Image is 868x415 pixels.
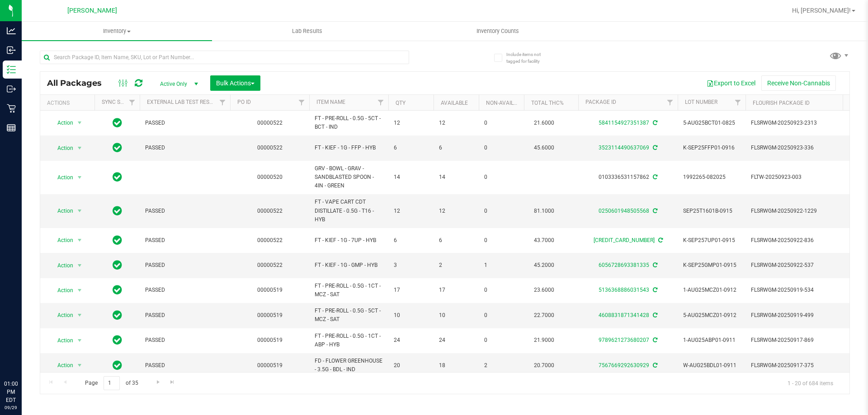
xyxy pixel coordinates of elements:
[441,100,468,106] a: Available
[113,117,122,129] span: In Sync
[145,311,225,320] span: PASSED
[599,337,649,343] a: 9789621273680207
[49,309,74,322] span: Action
[394,286,428,294] span: 17
[7,104,16,113] inline-svg: Retail
[701,75,761,91] button: Export to Excel
[753,100,810,106] a: Flourish Package ID
[145,336,225,345] span: PASSED
[237,99,251,105] a: PO ID
[529,334,559,347] span: 21.9000
[394,207,428,215] span: 12
[651,362,657,368] span: Sync from Compliance System
[113,334,122,346] span: In Sync
[9,343,36,370] iframe: Resource center
[585,99,616,105] a: Package ID
[4,380,18,404] p: 01:00 PM EDT
[484,119,519,127] span: 0
[751,286,840,294] span: FLSRWGM-20250919-534
[212,22,402,41] a: Lab Results
[74,259,85,272] span: select
[257,337,283,343] a: 00000519
[506,51,552,65] span: Include items not tagged for facility
[439,173,473,182] span: 14
[751,119,840,127] span: FLSRWGM-20250923-2313
[439,236,473,245] span: 6
[215,95,230,110] a: Filter
[396,100,406,106] a: Qty
[531,100,564,106] a: Total THC%
[529,205,559,218] span: 81.1000
[577,173,679,182] div: 0103336531157862
[74,359,85,372] span: select
[113,359,122,372] span: In Sync
[74,171,85,184] span: select
[22,22,212,41] a: Inventory
[439,261,473,270] span: 2
[529,117,559,130] span: 21.6000
[49,205,74,217] span: Action
[47,100,91,106] div: Actions
[74,334,85,347] span: select
[49,234,74,247] span: Action
[315,198,383,224] span: FT - VAPE CART CDT DISTILLATE - 0.5G - T16 - HYB
[594,237,655,243] a: [CREDIT_CARD_NUMBER]
[685,99,717,105] a: Lot Number
[651,337,657,343] span: Sync from Compliance System
[486,100,526,106] a: Non-Available
[373,95,388,110] a: Filter
[49,359,74,372] span: Action
[257,362,283,368] a: 00000519
[599,145,649,151] a: 3523114490637069
[145,286,225,294] span: PASSED
[484,236,519,245] span: 0
[49,117,74,129] span: Action
[145,361,225,370] span: PASSED
[439,144,473,152] span: 6
[394,336,428,345] span: 24
[77,376,146,390] span: Page of 35
[780,376,840,390] span: 1 - 20 of 684 items
[484,144,519,152] span: 0
[464,27,531,35] span: Inventory Counts
[257,237,283,243] a: 00000522
[74,284,85,297] span: select
[145,236,225,245] span: PASSED
[651,208,657,214] span: Sync from Compliance System
[113,171,122,183] span: In Sync
[315,236,383,245] span: FT - KIEF - 1G - 7UP - HYB
[113,309,122,322] span: In Sync
[151,376,165,388] a: Go to the next page
[599,262,649,268] a: 6056728693381335
[683,144,740,152] span: K-SEP25FFP01-0916
[751,336,840,345] span: FLSRWGM-20250917-869
[394,119,428,127] span: 12
[145,144,225,152] span: PASSED
[47,78,111,88] span: All Packages
[113,259,122,271] span: In Sync
[113,205,122,217] span: In Sync
[113,234,122,247] span: In Sync
[599,362,649,368] a: 7567669292630929
[210,75,260,91] button: Bulk Actions
[49,171,74,184] span: Action
[651,120,657,126] span: Sync from Compliance System
[439,207,473,215] span: 12
[651,145,657,151] span: Sync from Compliance System
[394,236,428,245] span: 6
[74,234,85,247] span: select
[4,404,18,411] p: 09/29
[599,287,649,293] a: 5136368886031543
[315,144,383,152] span: FT - KIEF - 1G - FFP - HYB
[257,262,283,268] a: 00000522
[731,95,745,110] a: Filter
[663,95,678,110] a: Filter
[484,311,519,320] span: 0
[683,336,740,345] span: 1-AUG25ABP01-0911
[683,173,740,182] span: 1992265-082025
[113,141,122,154] span: In Sync
[751,207,840,215] span: FLSRWGM-20250922-1229
[257,312,283,318] a: 00000519
[683,361,740,370] span: W-AUG25BDL01-0911
[529,309,559,322] span: 22.7000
